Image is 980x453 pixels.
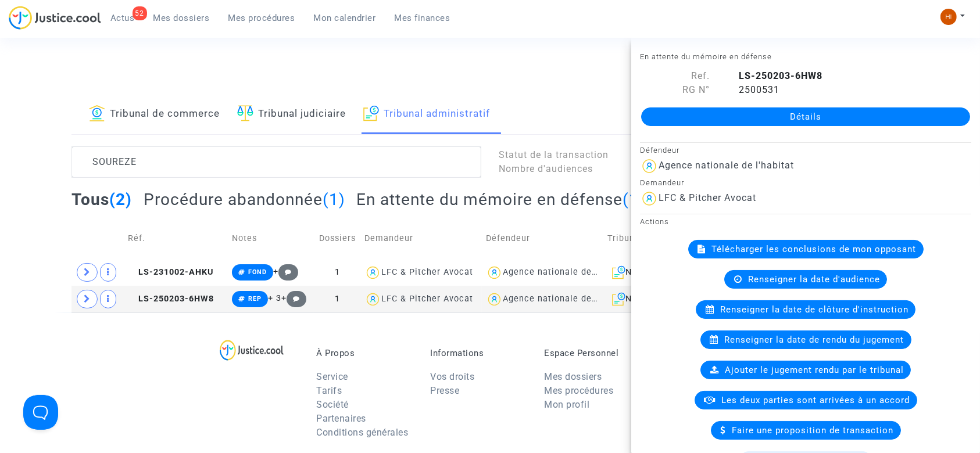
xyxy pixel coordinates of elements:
[71,189,132,210] h2: Tous
[544,385,613,396] a: Mes procédures
[486,291,503,308] img: icon-user.svg
[316,413,366,424] a: Partenaires
[128,294,214,304] span: LS-250203-6HW8
[314,218,360,259] td: Dossiers
[544,371,602,382] a: Mes dossiers
[273,267,298,276] span: +
[385,9,460,27] a: Mes finances
[486,264,503,281] img: icon-user.svg
[305,9,385,27] a: Mon calendrier
[364,291,381,308] img: icon-user.svg
[153,13,210,23] span: Mes dossiers
[659,160,794,171] div: Agence nationale de l'habitat
[89,95,220,134] a: Tribunal de commerce
[607,265,655,279] div: Nimes
[316,385,342,396] a: Tarifs
[219,9,305,27] a: Mes procédures
[623,190,645,209] span: (1)
[732,425,894,436] span: Faire une proposition de transaction
[659,192,756,203] div: LFC & Pitcher Avocat
[228,13,295,23] span: Mes procédures
[603,218,659,259] td: Tribunal
[248,295,262,303] span: REP
[430,371,474,382] a: Vos droits
[381,267,473,277] div: LFC & Pitcher Avocat
[940,9,957,25] img: fc99b196863ffcca57bb8fe2645aafd9
[316,427,408,438] a: Conditions générales
[381,294,473,304] div: LFC & Pitcher Avocat
[9,6,101,30] img: jc-logo.svg
[640,189,659,208] img: icon-user.svg
[314,286,360,312] td: 1
[89,105,105,121] img: icon-banque.svg
[128,267,213,277] span: LS-231002-AHKU
[544,348,641,358] p: Espace Personnel
[503,294,631,304] div: Agence nationale de l'habitat
[144,9,219,27] a: Mes dossiers
[356,189,645,210] h2: En attente du mémoire en défense
[363,95,490,134] a: Tribunal administratif
[316,399,349,410] a: Société
[748,274,880,285] span: Renseigner la date d'audience
[544,399,589,410] a: Mon profil
[725,335,904,345] span: Renseigner la date de rendu du jugement
[641,107,970,126] a: Détails
[124,218,228,259] td: Réf.
[220,340,284,361] img: logo-lg.svg
[612,265,625,279] img: icon-archive.svg
[316,371,348,382] a: Service
[23,395,58,430] iframe: Help Scout Beacon - Open
[237,105,253,121] img: icon-faciliter-sm.svg
[640,217,669,226] small: Actions
[144,189,345,210] h2: Procédure abandonnée
[607,292,655,306] div: Nimes
[482,218,603,259] td: Défendeur
[631,83,718,97] div: RG N°
[363,105,379,121] img: icon-archive.svg
[281,293,306,303] span: +
[237,95,346,134] a: Tribunal judiciaire
[364,264,381,281] img: icon-user.svg
[360,218,482,259] td: Demandeur
[499,163,593,174] span: Nombre d'audiences
[133,6,147,20] div: 52
[268,293,281,303] span: + 3
[395,13,450,23] span: Mes finances
[316,348,413,358] p: À Propos
[725,365,904,375] span: Ajouter le jugement rendu par le tribunal
[499,149,609,160] span: Statut de la transaction
[640,52,772,61] small: En attente du mémoire en défense
[101,9,144,27] a: 52Actus
[631,69,718,83] div: Ref.
[314,13,376,23] span: Mon calendrier
[503,267,631,277] div: Agence nationale de l'habitat
[720,304,909,315] span: Renseigner la date de clôture d'instruction
[712,244,917,254] span: Télécharger les conclusions de mon opposant
[640,157,659,175] img: icon-user.svg
[248,268,267,276] span: FOND
[228,218,313,259] td: Notes
[430,385,459,396] a: Presse
[640,146,679,154] small: Défendeur
[640,178,684,187] small: Demandeur
[314,259,360,286] td: 1
[430,348,527,358] p: Informations
[612,292,625,306] img: icon-archive.svg
[109,190,132,209] span: (2)
[727,84,779,95] span: 2500531
[110,13,135,23] span: Actus
[722,395,910,405] span: Les deux parties sont arrivées à un accord
[323,190,345,209] span: (1)
[739,70,822,81] b: LS-250203-6HW8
